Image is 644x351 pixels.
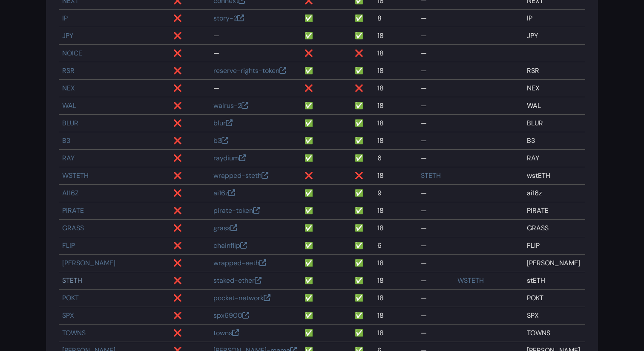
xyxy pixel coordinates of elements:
td: — [417,97,454,115]
td: 18 [374,272,417,290]
td: ✅ [351,307,374,325]
td: — [210,80,301,97]
td: ✅ [351,202,374,220]
td: WAL [523,97,585,115]
a: b3 [213,136,228,145]
td: stETH [523,272,585,290]
a: STETH [421,171,441,180]
td: 18 [374,255,417,272]
a: walrus-2 [213,101,248,110]
td: ✅ [301,237,351,255]
td: ✅ [301,185,351,202]
a: blur [213,119,233,128]
td: — [417,80,454,97]
td: ✅ [351,62,374,80]
td: ✅ [351,97,374,115]
td: ❌ [170,27,210,45]
td: ✅ [351,115,374,132]
td: 9 [374,185,417,202]
td: ❌ [170,10,210,27]
a: SPX [62,311,74,320]
td: ❌ [170,132,210,150]
td: — [417,27,454,45]
a: AI16Z [62,189,79,197]
td: B3 [523,132,585,150]
a: wrapped-steth [213,171,268,180]
td: — [417,290,454,307]
td: 18 [374,27,417,45]
a: ai16z [213,189,235,197]
td: FLIP [523,237,585,255]
a: pirate-token [213,206,260,215]
td: JPY [523,27,585,45]
td: ✅ [351,220,374,237]
td: ✅ [301,62,351,80]
td: [PERSON_NAME] [523,255,585,272]
td: IP [523,10,585,27]
a: RSR [62,66,75,75]
td: 18 [374,202,417,220]
td: ✅ [301,220,351,237]
td: ✅ [351,10,374,27]
td: PIRATE [523,202,585,220]
td: NEX [523,80,585,97]
td: — [417,185,454,202]
td: 18 [374,220,417,237]
a: POKT [62,293,79,302]
td: — [417,45,454,62]
td: ✅ [301,115,351,132]
a: FLIP [62,241,75,250]
td: ✅ [301,307,351,325]
td: ✅ [301,272,351,290]
td: 18 [374,115,417,132]
td: 18 [374,290,417,307]
a: towns [213,328,239,337]
a: chainflip [213,241,247,250]
td: ✅ [351,272,374,290]
td: ❌ [170,255,210,272]
td: ✅ [301,255,351,272]
td: ❌ [170,272,210,290]
td: ✅ [301,290,351,307]
td: ✅ [301,325,351,342]
td: — [210,27,301,45]
td: ❌ [170,290,210,307]
a: WSTETH [457,276,484,285]
a: [PERSON_NAME] [62,258,115,267]
a: JPY [62,31,73,40]
td: ❌ [170,237,210,255]
td: — [417,307,454,325]
td: — [417,220,454,237]
td: 18 [374,167,417,185]
a: BLUR [62,119,78,128]
td: 18 [374,132,417,150]
td: TOWNS [523,325,585,342]
td: ✅ [351,237,374,255]
td: ❌ [170,115,210,132]
a: story-2 [213,14,244,23]
td: 18 [374,62,417,80]
td: ❌ [170,307,210,325]
td: 8 [374,10,417,27]
td: — [417,62,454,80]
td: ❌ [170,325,210,342]
a: grass [213,223,237,232]
td: BLUR [523,115,585,132]
td: ❌ [301,45,351,62]
td: 18 [374,45,417,62]
a: STETH [62,276,82,285]
td: ✅ [351,150,374,167]
a: pocket-network [213,293,270,302]
a: reserve-rights-token [213,66,286,75]
a: GRASS [62,223,84,232]
td: ❌ [170,150,210,167]
td: 6 [374,150,417,167]
td: ❌ [170,97,210,115]
a: staked-ether [213,276,262,285]
a: NOICE [62,49,82,58]
a: wrapped-eeth [213,258,266,267]
td: 18 [374,97,417,115]
td: ✅ [351,27,374,45]
td: — [417,150,454,167]
td: ✅ [351,255,374,272]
